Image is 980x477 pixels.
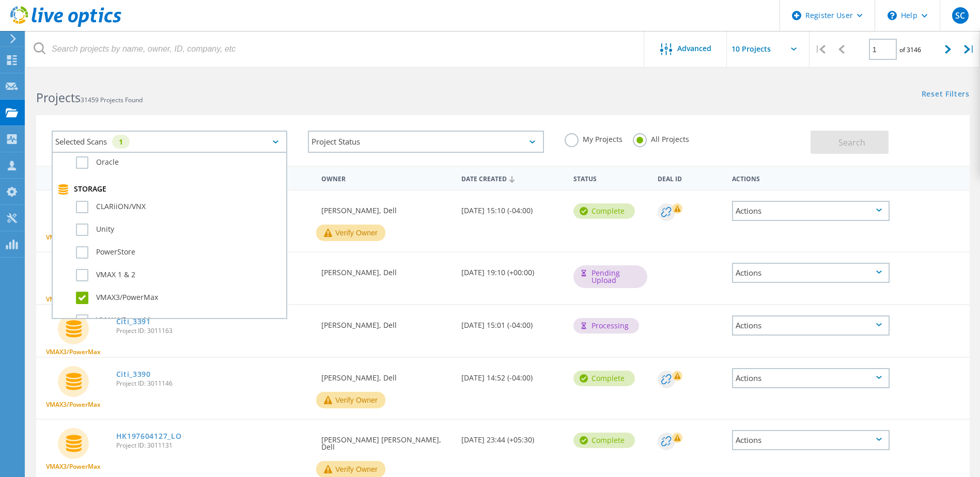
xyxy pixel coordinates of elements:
div: [PERSON_NAME], Dell [316,252,456,287]
div: Date Created [456,168,568,188]
b: Projects [36,89,81,106]
div: [DATE] 15:01 (-04:00) [456,305,568,339]
label: PowerStore [76,246,281,259]
span: VMAX3/PowerMax [46,296,101,303]
div: Actions [732,315,890,336]
span: of 3146 [899,45,921,54]
div: | [959,31,980,68]
div: [PERSON_NAME] [PERSON_NAME], Dell [316,420,456,461]
div: Actions [732,368,890,388]
div: Owner [316,168,456,187]
a: Citi_3391 [116,318,151,325]
span: VMAX3/PowerMax [46,402,101,408]
label: VMAX4/PowerMax [76,314,281,327]
a: HK197604127_LO [116,433,182,440]
div: Storage [58,184,281,195]
div: Complete [573,433,635,448]
div: Actions [727,168,895,187]
span: SC [955,11,965,20]
div: [DATE] 14:52 (-04:00) [456,358,568,392]
div: Deal Id [652,168,727,187]
div: [DATE] 15:10 (-04:00) [456,190,568,225]
div: Actions [732,430,890,450]
div: Status [568,168,652,187]
span: VMAX3/PowerMax [46,464,101,470]
div: Processing [573,318,639,333]
button: Verify Owner [316,392,385,408]
a: Citi_3390 [116,371,151,378]
div: 1 [112,135,130,149]
svg: \n [888,11,897,20]
a: Reset Filters [922,90,970,99]
div: | [810,31,831,68]
div: [PERSON_NAME], Dell [316,190,456,225]
div: Complete [573,203,635,219]
span: VMAX3/PowerMax [46,234,101,241]
a: Live Optics Dashboard [10,22,121,29]
span: VMAX3/PowerMax [46,349,101,355]
span: Project ID: 3011131 [116,442,312,449]
label: Oracle [76,156,281,169]
div: [PERSON_NAME], Dell [316,358,456,392]
label: Unity [76,224,281,236]
div: [PERSON_NAME], Dell [316,305,456,339]
label: VMAX3/PowerMax [76,292,281,304]
div: [DATE] 23:44 (+05:30) [456,420,568,454]
input: Search projects by name, owner, ID, company, etc [26,31,645,67]
span: Project ID: 3011163 [116,328,312,334]
div: Pending Upload [573,265,647,288]
span: 31459 Projects Found [81,96,143,104]
div: Actions [732,201,890,221]
button: Verify Owner [316,225,385,241]
button: Search [811,131,889,154]
label: All Projects [633,133,689,143]
label: CLARiiON/VNX [76,201,281,213]
div: [DATE] 19:10 (+00:00) [456,252,568,287]
span: Project ID: 3011146 [116,380,312,387]
label: VMAX 1 & 2 [76,269,281,281]
label: My Projects [565,133,623,143]
div: Complete [573,371,635,386]
span: Search [838,137,865,148]
div: Project Status [308,131,543,153]
span: Advanced [677,45,711,52]
div: Actions [732,263,890,283]
div: Selected Scans [52,131,287,153]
